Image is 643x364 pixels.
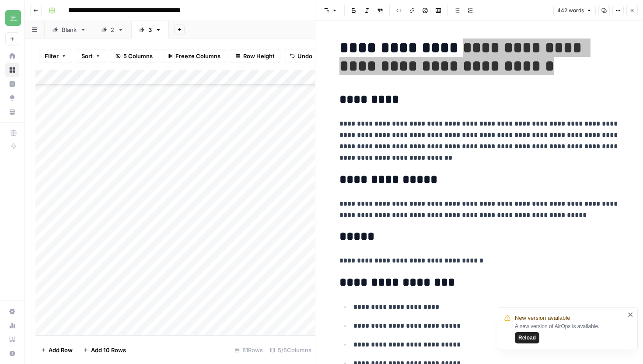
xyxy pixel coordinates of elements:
span: Filter [45,52,59,60]
span: Row Height [243,52,275,60]
button: Add 10 Rows [78,343,131,357]
button: Reload [515,332,539,343]
a: Home [5,49,19,63]
span: Freeze Columns [175,52,220,60]
button: close [628,311,634,318]
button: Filter [39,49,72,63]
span: Undo [297,52,312,60]
button: Freeze Columns [162,49,226,63]
img: Distru Logo [5,10,21,26]
button: 442 words [553,5,596,16]
a: Browse [5,63,19,77]
button: 5 Columns [110,49,158,63]
button: Workspace: Distru [5,7,19,29]
div: 5/5 Columns [266,343,315,357]
a: Blank [45,21,94,38]
span: 5 Columns [123,52,153,60]
button: Row Height [230,49,280,63]
span: Reload [518,334,536,342]
span: Add Row [49,346,73,354]
button: Help + Support [5,346,19,360]
a: Learning Hub [5,332,19,346]
div: A new version of AirOps is available. [515,322,625,343]
a: Settings [5,304,19,318]
a: 2 [94,21,131,38]
button: Add Row [35,343,78,357]
span: New version available [515,314,570,322]
div: 81 Rows [231,343,266,357]
button: Undo [284,49,318,63]
span: 442 words [557,7,584,14]
a: 3 [131,21,169,38]
span: Add 10 Rows [91,346,126,354]
div: 2 [111,25,114,34]
a: Insights [5,77,19,91]
a: Opportunities [5,91,19,105]
button: Sort [76,49,106,63]
a: Usage [5,318,19,332]
div: Blank [62,25,77,34]
span: Sort [81,52,93,60]
a: Your Data [5,105,19,119]
div: 3 [148,25,152,34]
